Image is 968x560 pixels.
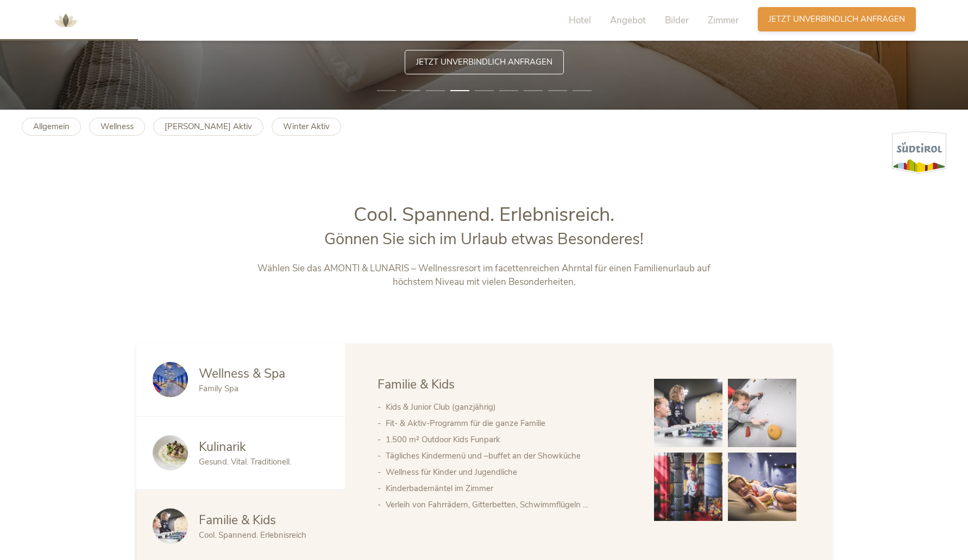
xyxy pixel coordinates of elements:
[610,14,646,27] span: Angebot
[386,415,632,431] li: Fit- & Aktiv-Programm für die ganze Familie
[199,512,276,529] span: Familie & Kids
[386,448,632,464] li: Tägliches Kindermenü und –buffet an der Showküche
[100,121,134,132] b: Wellness
[386,464,632,480] li: Wellness für Kinder und Jugendliche
[283,121,330,132] b: Winter Aktiv
[708,14,739,27] span: Zimmer
[324,228,644,250] span: Gönnen Sie sich im Urlaub etwas Besonderes!
[33,121,70,132] b: Allgemein
[386,497,632,513] li: Verleih von Fahrrädern, Gitterbetten, Schwimmflügeln …
[199,383,238,394] span: Family Spa
[386,431,632,448] li: 1.500 m² Outdoor Kids Funpark
[892,131,946,174] img: Südtirol
[569,14,591,27] span: Hotel
[89,118,145,136] a: Wellness
[153,118,263,136] a: [PERSON_NAME] Aktiv
[386,399,632,415] li: Kids & Junior Club (ganzjährig)
[49,16,82,24] a: AMONTI & LUNARIS Wellnessresort
[199,365,285,382] span: Wellness & Spa
[22,118,81,136] a: Allgemein
[257,262,711,289] p: Wählen Sie das AMONTI & LUNARIS – Wellnessresort im facettenreichen Ahrntal für einen Familienurl...
[199,530,306,540] span: Cool. Spannend. Erlebnisreich
[378,376,455,393] span: Familie & Kids
[272,118,341,136] a: Winter Aktiv
[199,438,246,455] span: Kulinarik
[665,14,689,27] span: Bilder
[416,56,552,68] span: Jetzt unverbindlich anfragen
[165,121,252,132] b: [PERSON_NAME] Aktiv
[354,201,614,228] span: Cool. Spannend. Erlebnisreich.
[769,14,905,25] span: Jetzt unverbindlich anfragen
[199,456,291,467] span: Gesund. Vital. Traditionell.
[49,4,82,37] img: AMONTI & LUNARIS Wellnessresort
[386,480,632,497] li: Kinderbademäntel im Zimmer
